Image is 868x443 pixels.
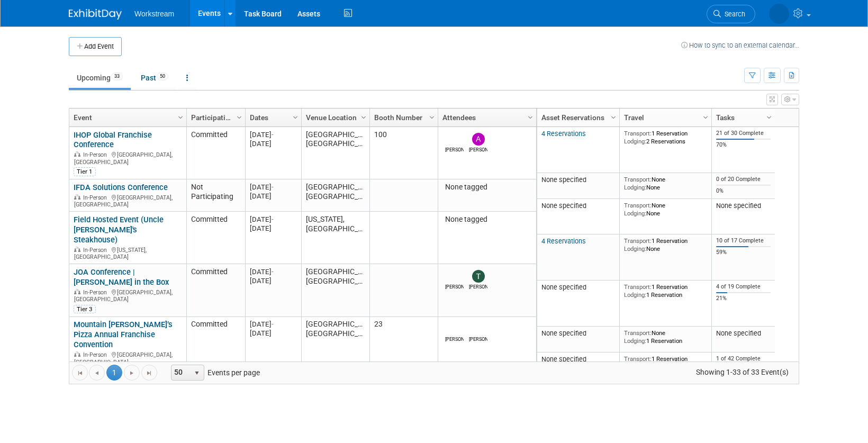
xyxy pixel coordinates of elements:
td: [GEOGRAPHIC_DATA], [GEOGRAPHIC_DATA] [301,127,369,179]
span: Lodging: [624,184,646,191]
div: None None [624,176,708,191]
span: 50 [157,73,168,80]
span: - [272,183,274,191]
span: 1 [106,365,122,381]
div: 0% [716,187,771,195]
a: Participation [191,109,238,126]
div: [US_STATE], [GEOGRAPHIC_DATA] [74,245,182,261]
div: 21 of 30 Complete [716,130,771,137]
span: Transport: [624,176,652,183]
span: In-Person [83,247,110,254]
div: Tier 3 [74,305,96,313]
div: Josh Lu [445,335,464,343]
div: [GEOGRAPHIC_DATA], [GEOGRAPHIC_DATA] [74,287,182,303]
a: Venue Location [306,109,363,126]
div: [GEOGRAPHIC_DATA], [GEOGRAPHIC_DATA] [74,150,182,166]
span: None specified [541,176,586,184]
a: Mountain [PERSON_NAME]’s Pizza Annual Franchise Convention [74,320,173,349]
div: [DATE] [250,224,296,233]
div: 4 of 19 Complete [716,283,771,291]
div: [GEOGRAPHIC_DATA], [GEOGRAPHIC_DATA] [74,193,182,209]
span: Column Settings [291,113,300,122]
div: [DATE] [250,320,296,329]
div: 21% [716,295,771,302]
img: Jacob Davis [448,270,461,283]
a: Column Settings [358,109,370,124]
a: Column Settings [608,109,620,124]
span: Column Settings [176,113,185,122]
div: None tagged [442,215,531,224]
div: [GEOGRAPHIC_DATA], [GEOGRAPHIC_DATA] [74,350,182,366]
a: Column Settings [525,109,537,124]
div: None tagged [442,183,531,192]
div: None 1 Reservation [624,329,708,345]
span: Lodging: [624,210,646,217]
img: ExhibitDay [69,9,122,20]
div: 1 Reservation 2 Reservations [624,130,708,145]
span: Go to the last page [145,369,153,377]
div: Damon Young [469,335,487,343]
span: Transport: [624,283,652,291]
a: Go to the next page [124,365,140,381]
div: [DATE] [250,276,296,285]
span: 50 [171,365,189,380]
span: - [272,320,274,328]
a: Go to the previous page [89,365,105,381]
a: Upcoming33 [69,68,131,88]
a: IFDA Solutions Conference [74,183,168,192]
span: Column Settings [609,113,618,122]
div: None specified [716,329,771,338]
span: In-Person [83,194,110,201]
div: 1 Reservation 3 Reservations [624,355,708,370]
span: Column Settings [235,113,243,122]
a: IHOP Global Franchise Conference [74,130,152,150]
span: Column Settings [428,113,436,122]
td: Committed [186,264,245,317]
td: [GEOGRAPHIC_DATA], [GEOGRAPHIC_DATA] [301,264,369,317]
span: Showing 1-33 of 33 Event(s) [686,365,799,379]
a: Field Hosted Event (Uncle [PERSON_NAME]'s Steakhouse) [74,215,164,245]
img: Chris Connelly [448,133,461,146]
img: In-Person Event [74,289,80,294]
a: Tasks [716,109,768,126]
a: Column Settings [700,109,712,124]
span: None specified [541,283,586,291]
a: Dates [250,109,294,126]
a: Go to the first page [72,365,88,381]
span: select [193,369,201,377]
img: Josh Lu [448,322,461,335]
div: 70% [716,141,771,149]
span: 33 [111,73,123,80]
a: Search [707,5,755,23]
span: - [272,131,274,139]
span: - [272,268,274,276]
a: Column Settings [290,109,302,124]
span: Column Settings [701,113,710,122]
span: - [272,215,274,223]
img: Tanner Michaelis [472,270,485,283]
div: [DATE] [250,139,296,148]
span: Column Settings [359,113,368,122]
div: 1 Reservation None [624,237,708,252]
span: Lodging: [624,291,646,299]
div: 1 Reservation 1 Reservation [624,283,708,299]
img: In-Person Event [74,194,80,200]
span: Transport: [624,355,652,363]
a: Column Settings [234,109,246,124]
img: In-Person Event [74,351,80,357]
span: Transport: [624,237,652,245]
td: Committed [186,212,245,264]
span: Column Settings [765,113,773,122]
a: Column Settings [764,109,775,124]
div: 1 of 42 Complete [716,355,771,363]
div: [DATE] [250,192,296,201]
div: Jacob Davis [445,283,464,291]
span: In-Person [83,151,110,158]
span: Column Settings [526,113,535,122]
a: Attendees [442,109,529,126]
span: Workstream [134,10,174,18]
span: Lodging: [624,138,646,145]
span: Events per page [158,365,270,381]
div: 10 of 17 Complete [716,237,771,245]
img: Damon Young [472,322,485,335]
